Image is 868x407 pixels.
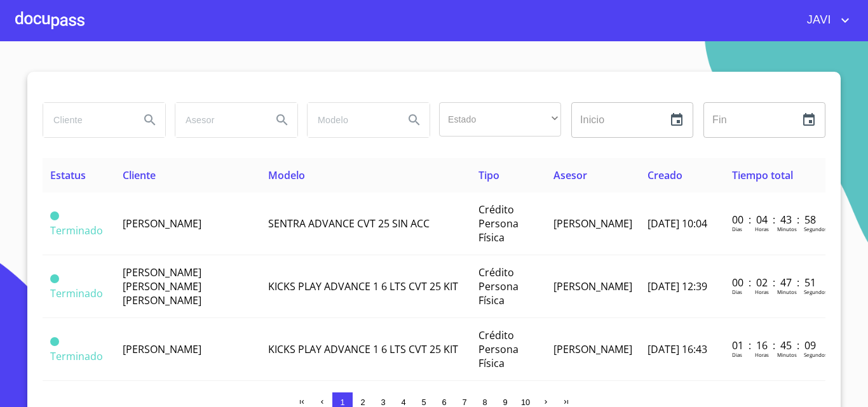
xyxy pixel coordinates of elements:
[732,225,742,232] p: Dias
[268,342,458,356] span: KICKS PLAY ADVANCE 1 6 LTS CVT 25 KIT
[478,265,519,307] span: Crédito Persona Física
[50,168,86,182] span: Estatus
[439,102,561,137] div: ​
[462,397,466,407] span: 7
[777,288,797,295] p: Minutos
[381,397,385,407] span: 3
[804,288,827,295] p: Segundos
[268,217,430,230] span: SENTRA ADVANCE CVT 25 SIN ACC
[648,279,707,293] span: [DATE] 12:39
[648,342,707,356] span: [DATE] 16:43
[135,105,165,135] button: Search
[732,351,742,358] p: Dias
[478,328,519,370] span: Crédito Persona Física
[777,351,797,358] p: Minutos
[478,203,519,244] span: Crédito Persona Física
[553,217,632,230] span: [PERSON_NAME]
[503,397,507,407] span: 9
[43,103,130,137] input: search
[804,225,827,232] p: Segundos
[399,105,430,135] button: Search
[755,288,769,295] p: Horas
[421,397,426,407] span: 5
[50,337,59,346] span: Terminado
[732,168,793,182] span: Tiempo total
[123,342,201,356] span: [PERSON_NAME]
[308,103,394,137] input: search
[401,397,405,407] span: 4
[777,225,797,232] p: Minutos
[50,224,103,237] span: Terminado
[797,10,853,30] button: account of current user
[267,105,297,135] button: Search
[340,397,344,407] span: 1
[175,103,262,137] input: search
[123,168,156,182] span: Cliente
[482,397,487,407] span: 8
[50,274,59,283] span: Terminado
[732,338,818,352] p: 01 : 16 : 45 : 09
[755,225,769,232] p: Horas
[50,286,103,300] span: Terminado
[50,211,59,220] span: Terminado
[442,397,446,407] span: 6
[268,168,305,182] span: Modelo
[732,213,818,227] p: 00 : 04 : 43 : 58
[553,279,632,293] span: [PERSON_NAME]
[732,276,818,290] p: 00 : 02 : 47 : 51
[50,349,103,363] span: Terminado
[553,342,632,356] span: [PERSON_NAME]
[123,265,201,307] span: [PERSON_NAME] [PERSON_NAME] [PERSON_NAME]
[755,351,769,358] p: Horas
[804,351,827,358] p: Segundos
[360,397,365,407] span: 2
[648,168,682,182] span: Creado
[123,217,201,230] span: [PERSON_NAME]
[521,397,530,407] span: 10
[268,279,458,293] span: KICKS PLAY ADVANCE 1 6 LTS CVT 25 KIT
[478,168,499,182] span: Tipo
[648,217,707,230] span: [DATE] 10:04
[553,168,587,182] span: Asesor
[797,10,837,30] span: JAVI
[732,288,742,295] p: Dias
